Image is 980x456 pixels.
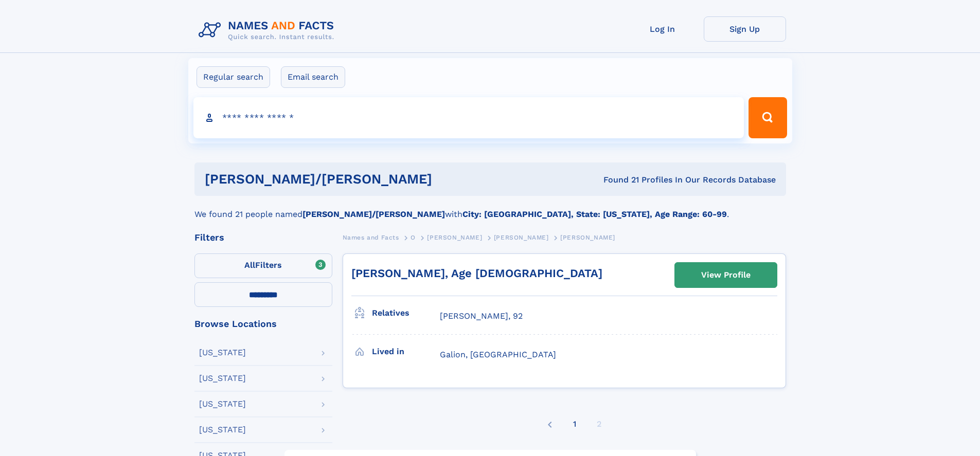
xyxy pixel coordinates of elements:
[573,411,576,437] a: 1
[494,234,549,241] span: [PERSON_NAME]
[427,234,482,241] span: [PERSON_NAME]
[621,16,704,42] a: Log In
[193,97,744,138] input: search input
[205,173,518,186] h1: [PERSON_NAME]/[PERSON_NAME]
[244,260,255,270] span: All
[411,231,416,244] a: O
[440,311,523,322] a: [PERSON_NAME], 92
[411,234,416,241] span: O
[199,349,246,357] div: [US_STATE]
[351,267,602,280] a: [PERSON_NAME], Age [DEMOGRAPHIC_DATA]
[199,374,246,382] div: [US_STATE]
[675,263,777,287] a: View Profile
[194,16,343,44] img: Logo Names and Facts
[560,234,615,241] span: [PERSON_NAME]
[372,343,440,360] h3: Lived in
[302,209,445,219] b: [PERSON_NAME]/[PERSON_NAME]
[197,66,270,88] label: Regular search
[440,350,556,359] span: Galion, [GEOGRAPHIC_DATA]
[281,66,345,88] label: Email search
[544,411,556,437] a: Previous
[597,411,601,437] div: 2
[427,231,482,244] a: [PERSON_NAME]
[701,263,751,287] div: View Profile
[199,426,246,434] div: [US_STATE]
[494,231,549,244] a: [PERSON_NAME]
[343,231,399,244] a: Names and Facts
[194,233,332,242] div: Filters
[704,16,786,42] a: Sign Up
[462,209,727,219] b: City: [GEOGRAPHIC_DATA], State: [US_STATE], Age Range: 60-99
[194,253,332,278] label: Filters
[199,400,246,408] div: [US_STATE]
[194,196,786,221] div: We found 21 people named with .
[372,304,440,322] h3: Relatives
[194,319,332,329] div: Browse Locations
[749,97,787,138] button: Search Button
[518,174,776,186] div: Found 21 Profiles In Our Records Database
